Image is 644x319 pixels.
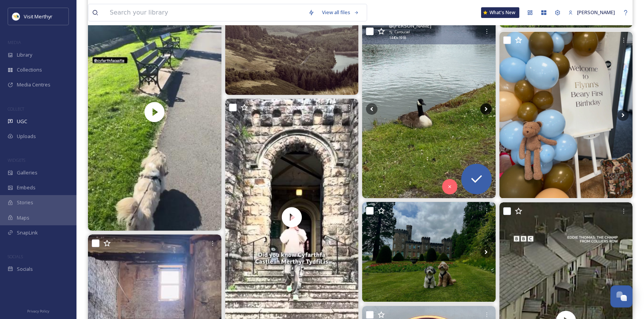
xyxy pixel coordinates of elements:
span: [PERSON_NAME] [577,9,615,16]
span: WIDGETS [8,157,25,163]
input: Search your library [106,4,304,21]
a: What's New [481,7,519,18]
span: SnapLink [17,229,38,236]
span: 1440 x 1918 [389,35,406,41]
img: Flynn’s ‘BEARY’ First Birthday 🧸🎈✨ #bearyfirstbirthday #firstbirthdayparty #softplayfun #softplay... [499,32,633,199]
img: Such a relaxing and peaceful place to come and clear the head with some amazing views, there’s no... [362,20,496,198]
a: [PERSON_NAME] [564,5,619,20]
span: Socials [17,265,33,273]
span: COLLECT [8,106,24,112]
span: Maps [17,214,29,221]
span: Embeds [17,184,36,191]
span: Collections [17,66,42,73]
span: Privacy Policy [27,309,49,314]
span: SOCIALS [8,254,23,259]
span: Carousel [395,29,410,35]
span: Media Centres [17,81,50,88]
img: download.jpeg [12,13,20,20]
a: View all files [318,5,363,20]
span: UGC [17,118,27,125]
span: Galleries [17,169,37,176]
span: Stories [17,199,33,206]
span: MEDIA [8,39,21,45]
span: @ [PERSON_NAME] [389,22,431,29]
span: Uploads [17,133,36,140]
button: Open Chat [610,285,633,308]
span: Visit Merthyr [24,13,52,20]
a: Privacy Policy [27,306,49,315]
span: Library [17,51,32,59]
img: A little daytrip to Cyfartha Castle. Day trips with your dogs are always the best 🐾❤️🐾 #dogsofins... [362,202,496,302]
